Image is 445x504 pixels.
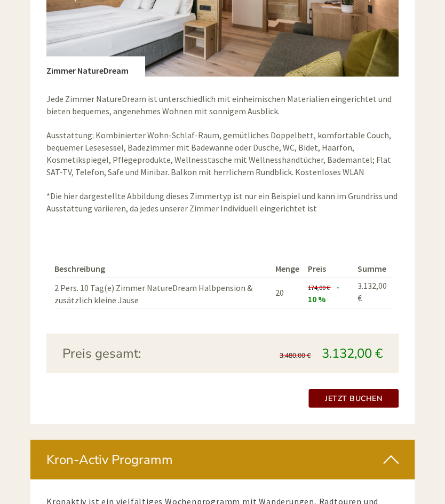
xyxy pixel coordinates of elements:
a: Jetzt buchen [308,389,399,407]
td: 20 [271,277,304,308]
td: 2 Pers. 10 Tag(e) Zimmer NatureDream Halbpension & zusätzlich kleine Jause [54,277,271,308]
span: 3.132,00 € [322,344,383,361]
div: Preis gesamt: [54,344,222,362]
th: Preis [304,260,353,277]
span: 174,00 € [308,283,330,291]
p: Jede Zimmer NatureDream ist unterschiedlich mit einheimischen Materialien eingerichtet und bieten... [46,92,399,214]
div: Sie [188,31,336,40]
div: Montag [153,8,199,26]
button: Senden [288,281,352,300]
div: Guten Tag, wie können wir Ihnen helfen? [182,29,344,61]
span: - 10 % [308,281,339,304]
th: Menge [271,260,304,277]
div: Zimmer NatureDream [46,56,145,76]
span: 3.480,00 € [280,351,311,359]
td: 3.132,00 € [353,277,391,308]
th: Beschreibung [54,260,271,277]
div: Kron-Activ Programm [30,439,415,479]
small: 14:02 [188,52,336,59]
th: Summe [353,260,391,277]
